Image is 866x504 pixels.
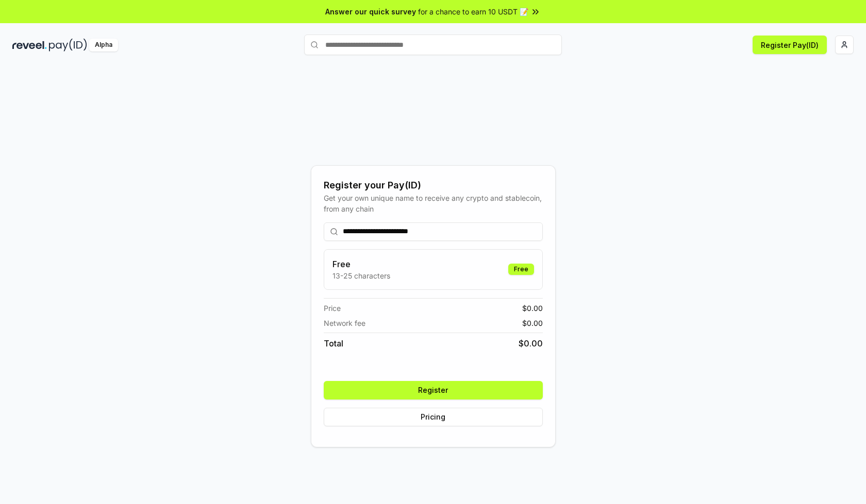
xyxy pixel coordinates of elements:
span: $ 0.00 [522,318,543,328]
div: Alpha [89,39,118,51]
span: Answer our quick survey [325,6,416,17]
span: for a chance to earn 10 USDT 📝 [418,6,528,17]
img: reveel_dark [12,39,47,51]
span: Price [324,303,341,314]
button: Register Pay(ID) [753,36,827,54]
button: Pricing [324,408,543,426]
div: Get your own unique name to receive any crypto and stablecoin, from any chain [324,193,543,214]
span: $ 0.00 [522,303,543,314]
h3: Free [332,258,390,270]
span: $ 0.00 [519,337,543,350]
span: Network fee [324,318,365,328]
p: 13-25 characters [332,270,390,281]
img: pay_id [49,39,87,51]
div: Register your Pay(ID) [324,178,543,193]
span: Total [324,337,343,350]
div: Free [508,264,534,275]
button: Register [324,381,543,399]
